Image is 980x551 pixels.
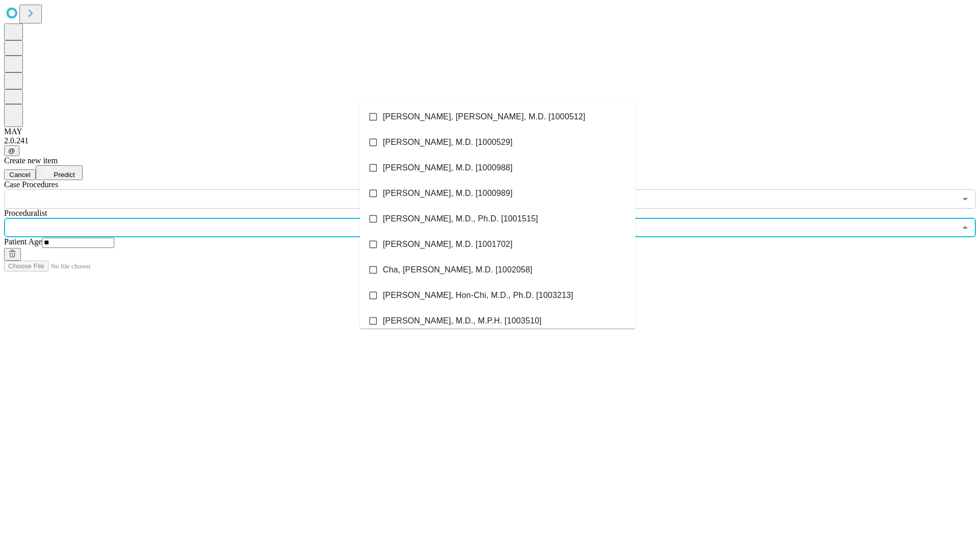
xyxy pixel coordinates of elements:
[4,209,47,217] span: Proceduralist
[383,289,573,302] span: [PERSON_NAME], Hon-Chi, M.D., Ph.D. [1003213]
[383,162,512,174] span: [PERSON_NAME], M.D. [1000988]
[383,213,538,225] span: [PERSON_NAME], M.D., Ph.D. [1001515]
[4,237,42,246] span: Patient Age
[383,238,512,251] span: [PERSON_NAME], M.D. [1001702]
[4,145,19,156] button: @
[9,171,31,179] span: Cancel
[54,171,75,179] span: Predict
[4,127,976,136] div: MAY
[4,136,976,145] div: 2.0.241
[383,264,532,276] span: Cha, [PERSON_NAME], M.D. [1002058]
[383,111,585,123] span: [PERSON_NAME], [PERSON_NAME], M.D. [1000512]
[383,187,512,199] span: [PERSON_NAME], M.D. [1000989]
[4,156,58,165] span: Create new item
[958,192,972,206] button: Open
[958,220,972,235] button: Close
[36,165,83,180] button: Predict
[4,180,58,189] span: Scheduled Procedure
[4,169,36,180] button: Cancel
[383,315,542,327] span: [PERSON_NAME], M.D., M.P.H. [1003510]
[383,136,512,148] span: [PERSON_NAME], M.D. [1000529]
[8,147,15,155] span: @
